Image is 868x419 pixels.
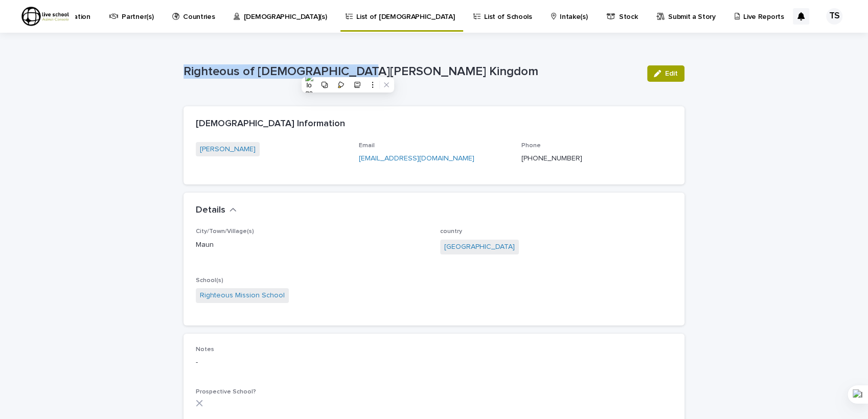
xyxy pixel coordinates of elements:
button: Details [196,205,237,216]
span: School(s) [196,277,223,284]
p: Righteous of [DEMOGRAPHIC_DATA][PERSON_NAME] Kingdom [184,64,639,79]
span: Phone [521,143,541,149]
a: [GEOGRAPHIC_DATA] [444,242,515,252]
h2: Details [196,205,225,216]
button: Edit [647,65,684,82]
span: City/Town/Village(s) [196,228,254,235]
span: country [440,228,462,235]
a: [PERSON_NAME] [200,144,256,155]
img: R9sz75l8Qv2hsNfpjweZ [20,6,70,27]
span: Notes [196,346,214,353]
a: Righteous Mission School [200,290,285,301]
h2: [DEMOGRAPHIC_DATA] Information [196,119,345,130]
span: Edit [665,70,678,77]
span: Email [359,143,375,149]
div: TS [826,8,842,25]
a: [EMAIL_ADDRESS][DOMAIN_NAME] [359,155,474,162]
p: Maun [196,240,428,250]
span: Prospective School? [196,389,256,395]
p: [PHONE_NUMBER] [521,153,672,164]
p: - [196,357,672,368]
